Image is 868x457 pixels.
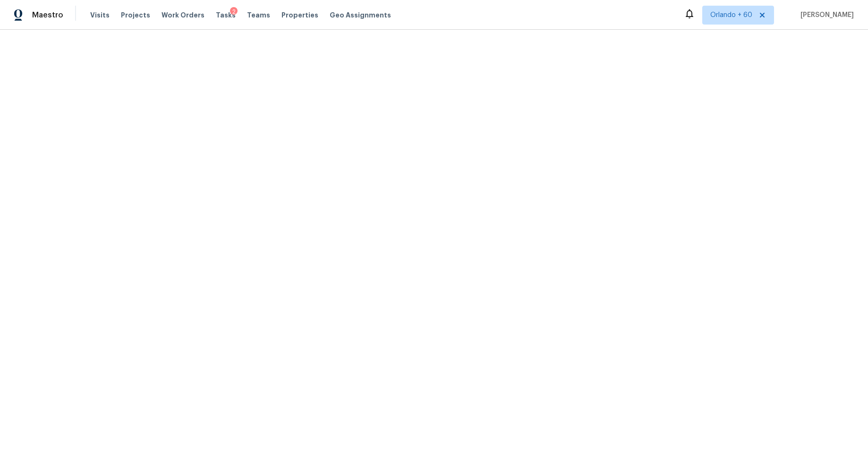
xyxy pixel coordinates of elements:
span: Geo Assignments [330,10,391,20]
span: Properties [281,10,318,20]
span: Visits [90,10,110,20]
span: Tasks [216,12,236,18]
span: Work Orders [162,10,204,20]
span: Orlando + 60 [710,10,752,20]
span: Teams [247,10,270,20]
span: [PERSON_NAME] [797,10,854,20]
span: Maestro [32,10,63,20]
div: 2 [230,7,238,17]
span: Projects [121,10,150,20]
